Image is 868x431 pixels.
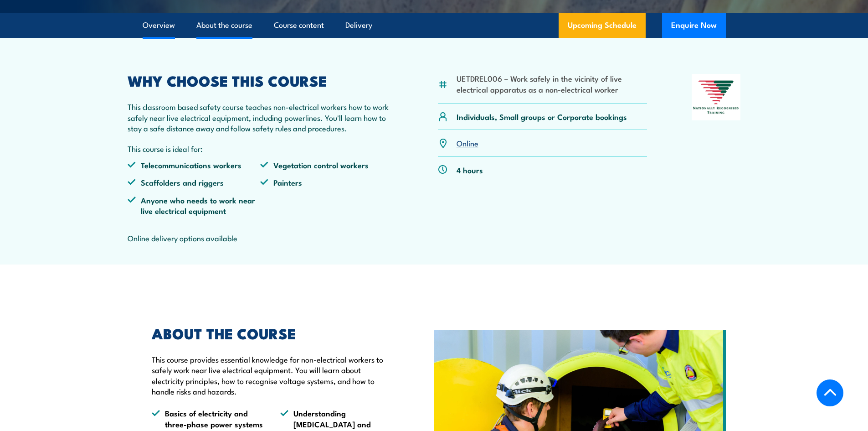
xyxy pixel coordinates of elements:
[559,13,646,38] a: Upcoming Schedule
[128,143,394,154] p: This course is ideal for:
[457,137,478,148] a: Online
[457,73,647,94] li: UETDREL006 – Work safely in the vicinity of live electrical apparatus as a non-electrical worker
[128,233,394,243] p: Online delivery options available
[274,13,324,37] a: Course content
[128,160,261,170] li: Telecommunications workers
[143,13,175,37] a: Overview
[128,101,394,133] p: This classroom based safety course teaches non-electrical workers how to work safely near live el...
[260,160,393,170] li: Vegetation control workers
[457,165,483,175] p: 4 hours
[128,195,261,216] li: Anyone who needs to work near live electrical equipment
[152,354,392,397] p: This course provides essential knowledge for non-electrical workers to safely work near live elec...
[152,327,392,339] h2: ABOUT THE COURSE
[345,13,372,37] a: Delivery
[457,111,627,122] p: Individuals, Small groups or Corporate bookings
[128,74,394,87] h2: WHY CHOOSE THIS COURSE
[128,177,261,187] li: Scaffolders and riggers
[662,13,726,38] button: Enquire Now
[692,74,741,120] img: Nationally Recognised Training logo.
[196,13,252,37] a: About the course
[260,177,393,187] li: Painters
